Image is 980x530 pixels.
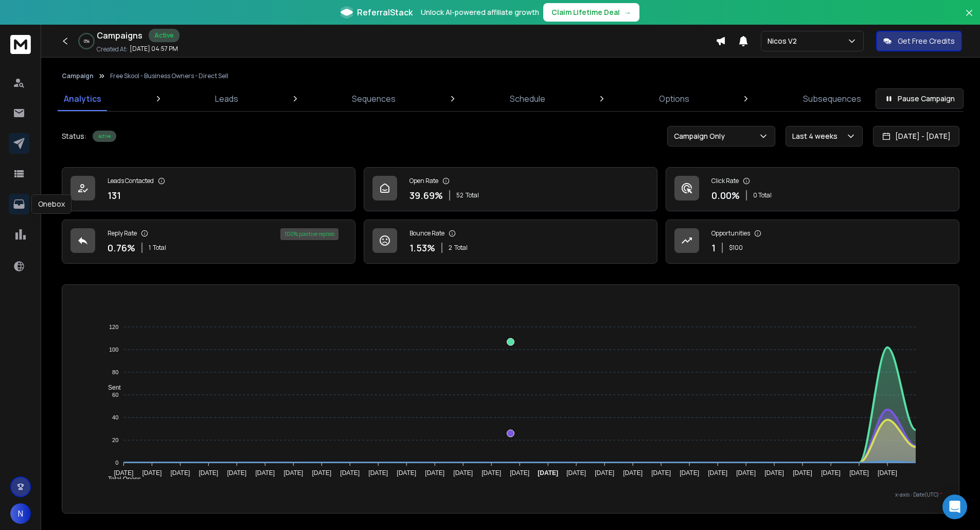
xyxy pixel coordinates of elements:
a: Analytics [58,86,108,111]
tspan: 0 [115,460,118,466]
p: Click Rate [711,177,739,185]
tspan: [DATE] [764,469,784,477]
p: Leads Contacted [108,177,154,185]
p: Last 4 weeks [792,131,842,141]
p: Free Skool - Business Owners - Direct Sell [110,72,228,80]
span: 1 [149,244,151,252]
div: Onebox [31,194,72,214]
p: Get Free Credits [898,36,955,46]
tspan: [DATE] [425,469,444,477]
p: Open Rate [409,177,438,185]
button: [DATE] - [DATE] [873,126,959,147]
tspan: [DATE] [397,469,416,477]
button: Pause Campaign [876,88,964,109]
div: Active [149,29,180,42]
tspan: [DATE] [199,469,218,477]
tspan: [DATE] [114,469,133,477]
tspan: [DATE] [736,469,756,477]
tspan: 100 [109,346,118,353]
span: Total [454,244,468,252]
tspan: [DATE] [623,469,643,477]
tspan: [DATE] [368,469,388,477]
tspan: 80 [112,369,118,375]
tspan: [DATE] [821,469,841,477]
p: 131 [108,188,121,203]
p: $ 100 [729,244,743,252]
tspan: [DATE] [482,469,501,477]
a: Bounce Rate1.53%2Total [364,220,657,264]
button: Get Free Credits [876,31,962,51]
tspan: [DATE] [255,469,275,477]
p: Sequences [352,93,396,105]
span: Sent [100,384,121,391]
a: Subsequences [797,86,867,111]
p: 0.00 % [711,188,740,203]
p: 1.53 % [409,241,435,255]
p: 39.69 % [409,188,443,203]
p: 1 [711,241,716,255]
a: Opportunities1$100 [666,220,959,264]
span: Total [466,191,479,199]
div: Active [93,131,116,142]
p: Nicos V2 [768,36,801,46]
button: N [10,503,31,524]
tspan: [DATE] [142,469,162,477]
tspan: [DATE] [170,469,190,477]
a: Schedule [504,86,551,111]
p: Subsequences [803,93,861,105]
a: Options [653,86,696,111]
a: Sequences [346,86,402,111]
p: Bounce Rate [409,229,444,237]
a: Reply Rate0.76%1Total100% positive replies [62,220,355,264]
tspan: [DATE] [453,469,473,477]
tspan: [DATE] [510,469,529,477]
p: 0 Total [753,191,772,199]
span: 52 [456,191,464,199]
span: → [624,7,631,17]
p: Opportunities [711,229,750,237]
p: Unlock AI-powered affiliate growth [421,7,539,17]
p: Options [659,93,689,105]
tspan: [DATE] [538,469,558,477]
tspan: [DATE] [595,469,614,477]
tspan: [DATE] [651,469,671,477]
div: 100 % positive replies [280,228,338,240]
tspan: 40 [112,414,118,421]
tspan: 60 [112,392,118,398]
span: 2 [449,244,452,252]
p: 0.76 % [108,241,135,255]
p: Campaign Only [674,131,729,141]
span: Total [153,244,166,252]
a: Click Rate0.00%0 Total [666,167,959,211]
tspan: [DATE] [227,469,246,477]
p: [DATE] 04:57 PM [130,45,178,53]
tspan: [DATE] [566,469,586,477]
tspan: [DATE] [708,469,727,477]
button: Claim Lifetime Deal→ [543,3,639,22]
p: x-axis : Date(UTC) [79,491,942,499]
p: Created At: [97,45,128,53]
tspan: [DATE] [793,469,812,477]
p: Analytics [64,93,101,105]
tspan: [DATE] [878,469,897,477]
a: Open Rate39.69%52Total [364,167,657,211]
span: ReferralStack [357,6,413,19]
button: Campaign [62,72,94,80]
div: Open Intercom Messenger [942,495,967,519]
tspan: [DATE] [849,469,869,477]
button: Close banner [963,6,976,31]
p: 0 % [84,38,90,44]
tspan: [DATE] [340,469,360,477]
h1: Campaigns [97,29,142,42]
p: Reply Rate [108,229,137,237]
span: Total Opens [100,476,141,483]
tspan: 20 [112,437,118,443]
a: Leads [209,86,244,111]
p: Leads [215,93,238,105]
a: Leads Contacted131 [62,167,355,211]
p: Status: [62,131,86,141]
tspan: [DATE] [283,469,303,477]
tspan: [DATE] [312,469,331,477]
